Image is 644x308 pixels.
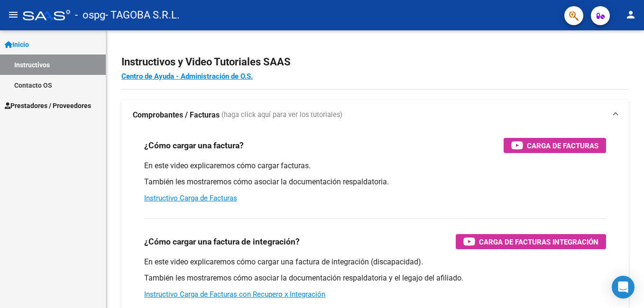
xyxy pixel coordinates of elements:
button: Carga de Facturas Integración [456,234,606,249]
p: En este video explicaremos cómo cargar una factura de integración (discapacidad). [144,257,606,267]
h3: ¿Cómo cargar una factura? [144,139,244,152]
button: Carga de Facturas [504,138,606,153]
span: - TAGOBA S.R.L. [105,5,180,26]
span: (haga click aquí para ver los tutoriales) [221,110,342,120]
h3: ¿Cómo cargar una factura de integración? [144,235,300,248]
mat-expansion-panel-header: Comprobantes / Facturas (haga click aquí para ver los tutoriales) [121,100,629,130]
span: Prestadores / Proveedores [5,100,91,111]
span: Carga de Facturas Integración [479,236,598,248]
span: Inicio [5,39,29,50]
a: Centro de Ayuda - Administración de O.S. [121,72,253,81]
div: Open Intercom Messenger [612,276,635,299]
p: También les mostraremos cómo asociar la documentación respaldatoria y el legajo del afiliado. [144,273,606,283]
a: Instructivo Carga de Facturas [144,194,237,202]
span: - ospg [75,5,105,26]
p: En este video explicaremos cómo cargar facturas. [144,161,606,171]
p: También les mostraremos cómo asociar la documentación respaldatoria. [144,177,606,187]
span: Carga de Facturas [527,140,598,152]
a: Instructivo Carga de Facturas con Recupero x Integración [144,290,325,299]
mat-icon: person [625,9,636,20]
mat-icon: menu [8,9,19,20]
strong: Comprobantes / Facturas [133,110,220,120]
h2: Instructivos y Video Tutoriales SAAS [121,53,629,71]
